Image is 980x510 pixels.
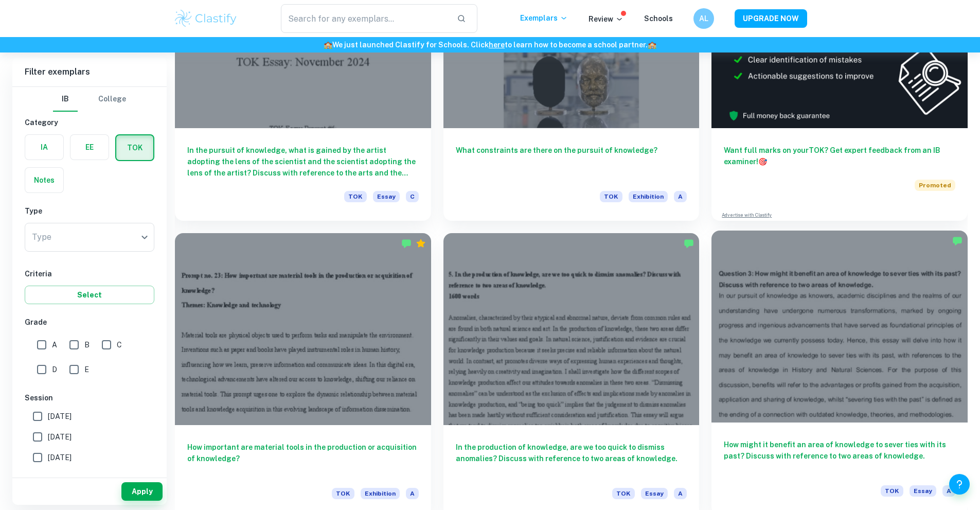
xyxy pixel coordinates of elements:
button: Select [25,286,154,304]
span: C [117,339,122,350]
span: E [84,364,89,375]
span: Essay [910,485,936,497]
h6: Type [25,205,154,217]
span: 🏫 [648,41,656,49]
span: TOK [612,488,635,499]
button: Help and Feedback [949,474,970,495]
span: Promoted [915,180,955,191]
input: Search for any exemplars... [281,4,449,33]
img: Clastify logo [173,8,239,29]
span: B [84,339,90,350]
button: EE [70,135,109,160]
span: A [406,488,419,499]
div: Filter type choice [53,87,126,112]
span: D [52,364,57,375]
h6: Filter exemplars [12,58,167,86]
button: IB [53,87,78,112]
div: Premium [416,238,426,249]
h6: What constraints are there on the pursuit of knowledge? [456,145,687,179]
span: 🎯 [758,157,767,166]
a: Advertise with Clastify [722,212,772,219]
h6: Want full marks on your TOK ? Get expert feedback from an IB examiner! [724,145,955,167]
img: Marked [952,236,963,246]
button: College [98,87,126,112]
button: UPGRADE NOW [735,9,807,28]
span: TOK [332,488,354,499]
h6: Session [25,392,154,403]
span: Essay [641,488,668,499]
p: Review [589,13,623,25]
span: TOK [600,191,622,202]
span: C [406,191,419,202]
span: [DATE] [48,452,72,463]
span: Essay [373,191,400,202]
h6: In the pursuit of knowledge, what is gained by the artist adopting the lens of the scientist and ... [187,145,419,179]
span: TOK [881,485,903,497]
span: A [674,191,687,202]
a: Schools [644,14,673,23]
h6: We just launched Clastify for Schools. Click to learn how to become a school partner. [2,39,978,50]
span: Exhibition [361,488,400,499]
button: IA [25,135,63,160]
img: Marked [401,238,412,249]
span: Exhibition [629,191,668,202]
p: Exemplars [520,12,568,24]
span: [DATE] [48,431,72,443]
button: Notes [25,168,63,192]
h6: Criteria [25,268,154,279]
h6: In the production of knowledge, are we too quick to dismiss anomalies? Discuss with reference to ... [456,442,687,476]
h6: How might it benefit an area of knowledge to sever ties with its past? Discuss with reference to ... [724,439,955,473]
span: TOK [344,191,367,202]
img: Marked [684,238,694,249]
span: [DATE] [48,411,72,422]
h6: Category [25,117,154,128]
span: 🏫 [324,41,332,49]
h6: How important are material tools in the production or acquisition of knowledge? [187,442,419,476]
h6: AL [698,13,709,24]
span: [DATE] [48,472,72,484]
span: A [674,488,687,499]
span: A [52,339,57,350]
h6: Grade [25,316,154,328]
button: Apply [121,482,163,501]
a: here [489,41,505,49]
button: AL [693,8,714,29]
button: TOK [116,135,153,160]
span: A [942,485,955,497]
